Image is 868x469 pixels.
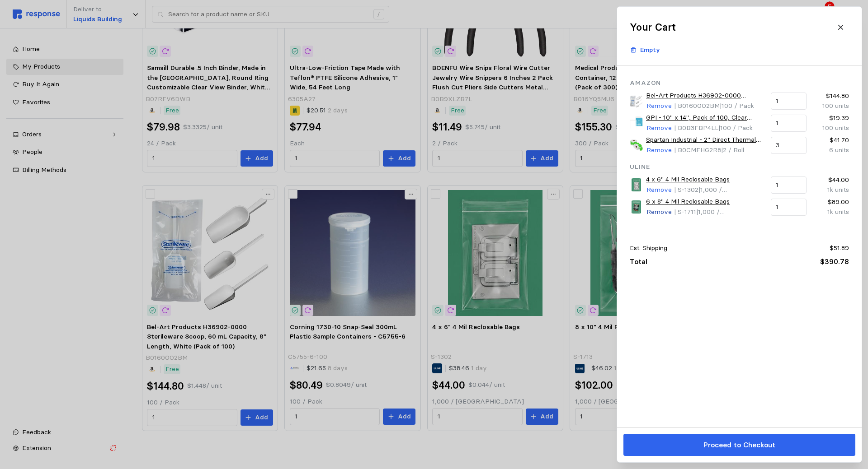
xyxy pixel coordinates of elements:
p: $51.89 [829,243,849,253]
p: 100 units [813,101,849,111]
input: Qty [776,177,801,193]
span: | 2 / Roll [721,146,744,154]
p: Remove [646,185,672,195]
button: Remove [646,207,672,218]
span: | 100 / Pack [718,124,752,132]
p: $144.80 [813,91,849,101]
button: Remove [646,123,672,134]
p: Proceed to Checkout [703,439,775,450]
button: Remove [646,145,672,156]
input: Qty [776,199,801,215]
span: | 100 / Pack [719,102,754,110]
p: 6 units [813,145,849,155]
span: | 1,000 / [GEOGRAPHIC_DATA] [674,208,742,226]
span: | 1,000 / [GEOGRAPHIC_DATA] [674,186,742,204]
p: Empty [640,45,660,55]
img: 51Zk3IhbrYL._SX522_.jpg [630,95,643,108]
p: Remove [646,123,672,133]
img: S-1302 [630,178,643,191]
img: S-1711 [630,200,643,214]
a: 4 x 6" 4 Mil Reclosable Bags [646,175,730,185]
button: Empty [625,42,665,59]
span: | B0CMFHG2R8 [674,146,721,154]
a: Spartan Industrial - 2" Direct Thermal Circle Labels - Fluorescent Green Round Stickers for Color... [646,135,764,145]
span: | B0B3FBP4LL [674,124,718,132]
input: Qty [776,115,801,131]
p: Uline [630,162,849,172]
span: | S-1711 [674,208,696,216]
input: Qty [776,93,801,109]
p: $19.39 [813,113,849,123]
p: Total [630,256,647,267]
h2: Your Cart [630,20,676,34]
p: Remove [646,207,672,217]
p: Amazon [630,78,849,88]
p: 1k units [813,185,849,195]
a: 6 x 8" 4 Mil Reclosable Bags [646,197,730,207]
button: Proceed to Checkout [623,434,855,456]
p: Remove [646,101,672,111]
p: 1k units [813,207,849,217]
p: $41.70 [813,135,849,145]
img: 61Ud4to-LoL._AC_SX679_.jpg [630,139,643,152]
img: 31JmblRRoJL._SY445_SX342_QL70_FMwebp_.jpg [630,116,643,130]
p: $89.00 [813,197,849,207]
a: GPI - 10" x 14", Pack of 100, Clear Plastic Reclosable Zip Bags, 2 Mil Thick, Zip Poly Bags with ... [646,113,764,123]
p: $390.78 [820,256,849,267]
p: 100 units [813,123,849,133]
p: Est. Shipping [630,243,667,253]
button: Remove [646,185,672,195]
span: | B0160OO2BM [674,102,719,110]
input: Qty [776,137,801,153]
span: | S-1302 [674,186,698,194]
button: Remove [646,101,672,111]
a: Bel-Art Products H36902-0000 Sterileware Scoop, 60 mL Capacity, 8" Length, White (Pack of 100) [646,91,764,101]
p: $44.00 [813,175,849,185]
